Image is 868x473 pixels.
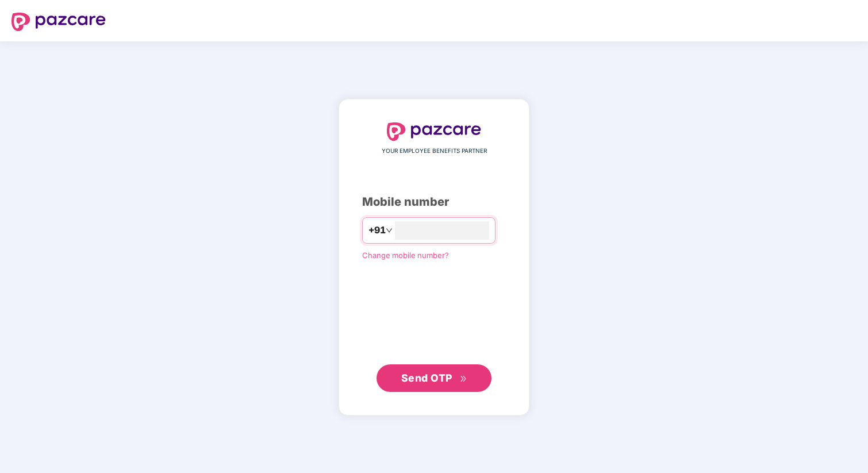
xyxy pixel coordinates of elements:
[377,364,491,392] button: Send OTPdouble-right
[362,193,506,211] div: Mobile number
[362,251,449,260] a: Change mobile number?
[460,375,467,383] span: double-right
[11,13,106,31] img: logo
[401,372,452,384] span: Send OTP
[368,223,386,237] span: +91
[387,122,481,141] img: logo
[386,227,393,234] span: down
[382,147,487,156] span: YOUR EMPLOYEE BENEFITS PARTNER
